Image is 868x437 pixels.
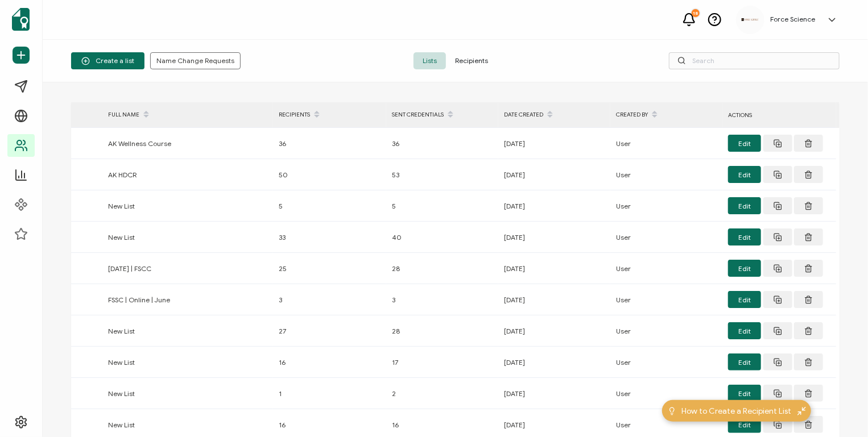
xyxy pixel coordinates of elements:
div: User [610,262,722,275]
button: Edit [728,166,761,183]
div: 18 [692,9,700,17]
div: [DATE] | FSCC [102,262,273,275]
div: [DATE] [498,324,610,338]
div: 36 [273,137,386,150]
span: How to Create a Recipient List [682,405,792,417]
div: 16 [386,418,498,431]
div: New List [102,231,273,244]
span: Create a list [81,57,134,65]
div: 53 [386,168,498,181]
button: Edit [728,353,761,371]
button: Edit [728,291,761,308]
div: [DATE] [498,199,610,213]
div: AK Wellness Course [102,137,273,150]
img: d96c2383-09d7-413e-afb5-8f6c84c8c5d6.png [742,18,759,21]
div: 16 [273,356,386,369]
div: 1 [273,387,386,400]
div: [DATE] [498,293,610,306]
div: 36 [386,137,498,150]
div: DATE CREATED [498,105,610,124]
div: [DATE] [498,231,610,244]
button: Edit [728,322,761,339]
div: 25 [273,262,386,275]
button: Edit [728,385,761,402]
button: Edit [728,135,761,152]
div: User [610,324,722,338]
button: Edit [728,228,761,245]
div: ACTIONS [722,109,836,122]
div: 33 [273,231,386,244]
div: 17 [386,356,498,369]
div: FULL NAME [102,105,273,124]
div: [DATE] [498,137,610,150]
div: 16 [273,418,386,431]
iframe: Chat Widget [811,382,868,437]
div: 27 [273,324,386,338]
button: Edit [728,416,761,433]
div: 50 [273,168,386,181]
div: User [610,418,722,431]
div: SENT CREDENTIALS [386,105,498,124]
div: New List [102,199,273,213]
h5: Force Science [770,15,815,23]
span: Name Change Requests [156,57,234,64]
div: [DATE] [498,356,610,369]
div: User [610,356,722,369]
div: [DATE] [498,262,610,275]
div: 28 [386,324,498,338]
span: Lists [414,52,446,69]
input: Search [669,52,840,69]
div: 5 [273,199,386,213]
button: Create a list [71,52,144,69]
div: User [610,293,722,306]
button: Name Change Requests [150,52,241,69]
div: User [610,199,722,213]
div: [DATE] [498,387,610,400]
div: [DATE] [498,418,610,431]
div: CREATED BY [610,105,722,124]
div: RECIPIENTS [273,105,386,124]
button: Edit [728,197,761,214]
div: FSSC | Online | June [102,293,273,306]
div: 5 [386,199,498,213]
div: User [610,168,722,181]
span: Recipients [446,52,497,69]
div: User [610,231,722,244]
div: 28 [386,262,498,275]
div: [DATE] [498,168,610,181]
div: New List [102,418,273,431]
img: minimize-icon.svg [797,407,806,415]
div: User [610,137,722,150]
div: User [610,387,722,400]
div: AK HDCR [102,168,273,181]
div: New List [102,324,273,338]
div: 3 [386,293,498,306]
img: sertifier-logomark-colored.svg [12,8,30,31]
div: 40 [386,231,498,244]
div: New List [102,387,273,400]
div: New List [102,356,273,369]
div: 2 [386,387,498,400]
div: 3 [273,293,386,306]
button: Edit [728,260,761,277]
